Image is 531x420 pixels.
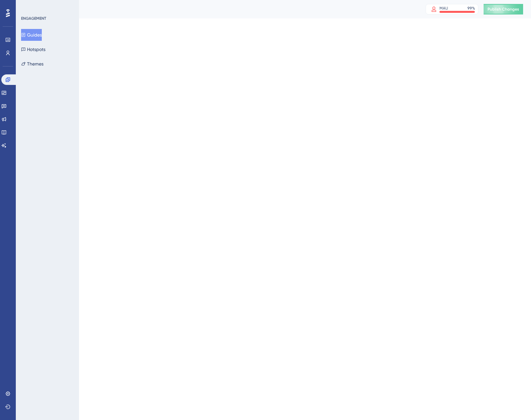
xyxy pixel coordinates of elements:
button: Hotspots [21,43,45,55]
button: Guides [21,29,42,41]
span: Publish Changes [488,7,519,12]
div: MAU [439,6,448,11]
button: Publish Changes [484,4,523,14]
button: Themes [21,58,43,70]
div: 99 % [467,6,475,11]
div: ENGAGEMENT [21,16,46,21]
